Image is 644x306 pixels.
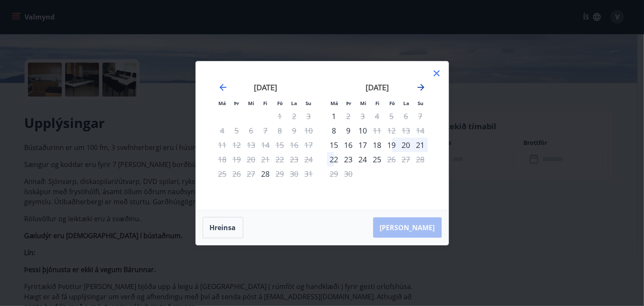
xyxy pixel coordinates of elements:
[273,167,287,181] td: Not available. föstudagur, 29. ágúst 2025
[273,167,287,181] div: Aðeins útritun í boði
[413,138,428,152] div: 21
[244,167,259,181] td: Not available. miðvikudagur, 27. ágúst 2025
[385,138,399,152] td: föstudagur, 19. september 2025
[264,100,268,106] small: Fi
[215,152,230,167] td: Not available. mánudagur, 18. ágúst 2025
[356,123,370,138] td: miðvikudagur, 10. september 2025
[259,138,273,152] td: Not available. fimmtudagur, 14. ágúst 2025
[413,138,428,152] td: sunnudagur, 21. september 2025
[327,109,341,123] div: Aðeins innritun í boði
[327,152,341,167] div: 22
[206,72,438,200] div: Calendar
[360,100,366,106] small: Mi
[376,100,380,106] small: Fi
[287,152,302,167] td: Not available. laugardagur, 23. ágúst 2025
[385,109,399,123] td: Not available. föstudagur, 5. september 2025
[341,109,356,123] td: Not available. þriðjudagur, 2. september 2025
[273,152,287,167] td: Not available. föstudagur, 22. ágúst 2025
[273,123,287,138] td: Not available. föstudagur, 8. ágúst 2025
[327,167,341,181] td: Not available. mánudagur, 29. september 2025
[356,138,370,152] td: miðvikudagur, 17. september 2025
[413,152,428,167] td: Not available. sunnudagur, 28. september 2025
[404,100,410,106] small: La
[399,123,413,138] td: Not available. laugardagur, 13. september 2025
[385,138,399,152] div: 19
[399,138,413,152] td: laugardagur, 20. september 2025
[244,152,259,167] td: Not available. miðvikudagur, 20. ágúst 2025
[259,152,273,167] td: Not available. fimmtudagur, 21. ágúst 2025
[287,138,302,152] td: Not available. laugardagur, 16. ágúst 2025
[273,138,287,152] td: Not available. föstudagur, 15. ágúst 2025
[327,152,341,167] td: mánudagur, 22. september 2025
[230,152,244,167] td: Not available. þriðjudagur, 19. ágúst 2025
[215,138,230,152] td: Not available. mánudagur, 11. ágúst 2025
[341,123,356,138] td: þriðjudagur, 9. september 2025
[287,167,302,181] td: Not available. laugardagur, 30. ágúst 2025
[292,100,297,106] small: La
[341,152,356,167] td: þriðjudagur, 23. september 2025
[287,109,302,123] td: Not available. laugardagur, 2. ágúst 2025
[244,138,259,152] td: Not available. miðvikudagur, 13. ágúst 2025
[356,123,370,138] div: 10
[254,82,277,92] strong: [DATE]
[327,138,341,152] td: mánudagur, 15. september 2025
[385,152,399,167] div: Aðeins útritun í boði
[230,167,244,181] td: Not available. þriðjudagur, 26. ágúst 2025
[399,138,413,152] div: 20
[218,82,228,92] div: Move backward to switch to the previous month.
[366,82,389,92] strong: [DATE]
[356,138,370,152] div: 17
[413,109,428,123] td: Not available. sunnudagur, 7. september 2025
[370,152,385,167] div: 25
[259,123,273,138] td: Not available. fimmtudagur, 7. ágúst 2025
[248,100,254,106] small: Mi
[327,123,341,138] div: Aðeins innritun í boði
[341,109,356,123] div: Aðeins útritun í boði
[302,152,316,167] td: Not available. sunnudagur, 24. ágúst 2025
[341,152,356,167] div: 23
[287,123,302,138] td: Not available. laugardagur, 9. ágúst 2025
[341,167,356,181] td: Not available. þriðjudagur, 30. september 2025
[230,123,244,138] td: Not available. þriðjudagur, 5. ágúst 2025
[302,123,316,138] td: Not available. sunnudagur, 10. ágúst 2025
[215,167,230,181] td: Not available. mánudagur, 25. ágúst 2025
[370,138,385,152] div: 18
[215,123,230,138] td: Not available. mánudagur, 4. ágúst 2025
[370,123,385,138] div: Aðeins útritun í boði
[259,167,273,181] td: fimmtudagur, 28. ágúst 2025
[356,152,370,167] div: 24
[356,152,370,167] td: miðvikudagur, 24. september 2025
[331,100,339,106] small: Má
[259,167,273,181] div: Aðeins innritun í boði
[327,123,341,138] td: mánudagur, 8. september 2025
[418,100,424,106] small: Su
[273,109,287,123] td: Not available. föstudagur, 1. ágúst 2025
[219,100,226,106] small: Má
[327,138,341,152] div: Aðeins innritun í boði
[399,152,413,167] td: Not available. laugardagur, 27. september 2025
[234,100,239,106] small: Þr
[413,123,428,138] td: Not available. sunnudagur, 14. september 2025
[327,109,341,123] td: mánudagur, 1. september 2025
[370,109,385,123] td: Not available. fimmtudagur, 4. september 2025
[277,100,283,106] small: Fö
[385,152,399,167] td: Not available. föstudagur, 26. september 2025
[302,167,316,181] td: Not available. sunnudagur, 31. ágúst 2025
[203,217,243,238] button: Hreinsa
[385,123,399,138] td: Not available. föstudagur, 12. september 2025
[341,138,356,152] div: 16
[389,100,395,106] small: Fö
[399,109,413,123] td: Not available. laugardagur, 6. september 2025
[370,123,385,138] td: Not available. fimmtudagur, 11. september 2025
[341,123,356,138] div: 9
[370,138,385,152] td: fimmtudagur, 18. september 2025
[356,109,370,123] td: Not available. miðvikudagur, 3. september 2025
[306,100,312,106] small: Su
[244,123,259,138] td: Not available. miðvikudagur, 6. ágúst 2025
[370,152,385,167] td: fimmtudagur, 25. september 2025
[341,138,356,152] td: þriðjudagur, 16. september 2025
[230,138,244,152] td: Not available. þriðjudagur, 12. ágúst 2025
[302,138,316,152] td: Not available. sunnudagur, 17. ágúst 2025
[302,109,316,123] td: Not available. sunnudagur, 3. ágúst 2025
[416,82,426,92] div: Move forward to switch to the next month.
